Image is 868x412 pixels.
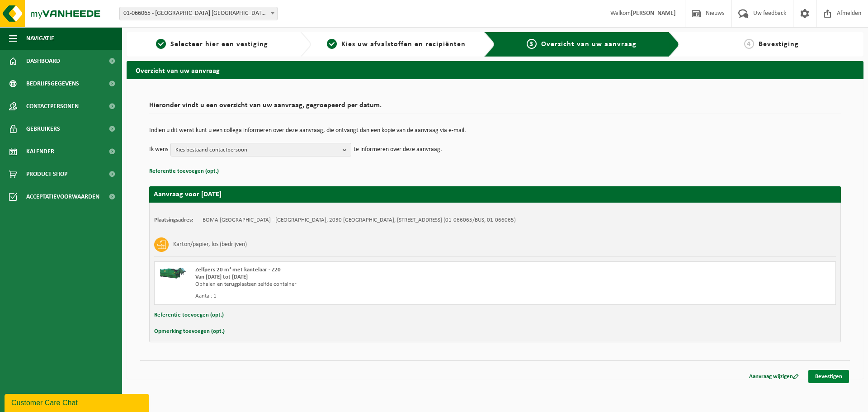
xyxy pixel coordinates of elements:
strong: Van [DATE] tot [DATE] [195,274,248,280]
td: BOMA [GEOGRAPHIC_DATA] - [GEOGRAPHIC_DATA], 2030 [GEOGRAPHIC_DATA], [STREET_ADDRESS] (01-066065/B... [203,217,516,224]
span: 01-066065 - BOMA NV - ANTWERPEN NOORDERLAAN - ANTWERPEN [120,7,277,20]
span: Bedrijfsgegevens [26,72,79,95]
h2: Overzicht van uw aanvraag [127,61,863,79]
a: Bevestigen [808,370,849,383]
button: Referentie toevoegen (opt.) [149,166,219,177]
span: Contactpersonen [26,95,79,118]
a: 2Kies uw afvalstoffen en recipiënten [316,39,477,50]
span: Bevestiging [759,41,799,48]
div: Aantal: 1 [195,293,531,300]
img: HK-XZ-20-GN-01.png [159,266,186,280]
span: Kies uw afvalstoffen en recipiënten [341,41,466,48]
button: Referentie toevoegen (opt.) [154,309,224,321]
p: Indien u dit wenst kunt u een collega informeren over deze aanvraag, die ontvangt dan een kopie v... [149,128,841,134]
button: Opmerking toevoegen (opt.) [154,326,225,337]
div: Ophalen en terugplaatsen zelfde container [195,281,531,288]
a: Aanvraag wijzigen [742,370,806,383]
span: 3 [527,39,537,49]
span: Selecteer hier een vestiging [170,41,268,48]
span: 4 [744,39,754,49]
a: 1Selecteer hier een vestiging [131,39,293,50]
span: Gebruikers [26,118,60,140]
p: te informeren over deze aanvraag. [354,143,442,156]
span: 1 [156,39,166,49]
span: Kies bestaand contactpersoon [175,143,339,157]
span: 01-066065 - BOMA NV - ANTWERPEN NOORDERLAAN - ANTWERPEN [119,7,278,20]
span: Navigatie [26,27,54,50]
h3: Karton/papier, los (bedrijven) [173,237,247,252]
button: Kies bestaand contactpersoon [170,143,351,156]
span: Overzicht van uw aanvraag [541,41,637,48]
iframe: chat widget [5,392,151,412]
span: 2 [327,39,337,49]
span: Zelfpers 20 m³ met kantelaar - Z20 [195,267,281,273]
span: Acceptatievoorwaarden [26,185,99,208]
span: Product Shop [26,163,67,185]
span: Dashboard [26,50,60,72]
strong: Plaatsingsadres: [154,217,193,223]
strong: [PERSON_NAME] [631,10,676,17]
span: Kalender [26,140,54,163]
strong: Aanvraag voor [DATE] [154,191,222,198]
p: Ik wens [149,143,168,156]
h2: Hieronder vindt u een overzicht van uw aanvraag, gegroepeerd per datum. [149,102,841,114]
